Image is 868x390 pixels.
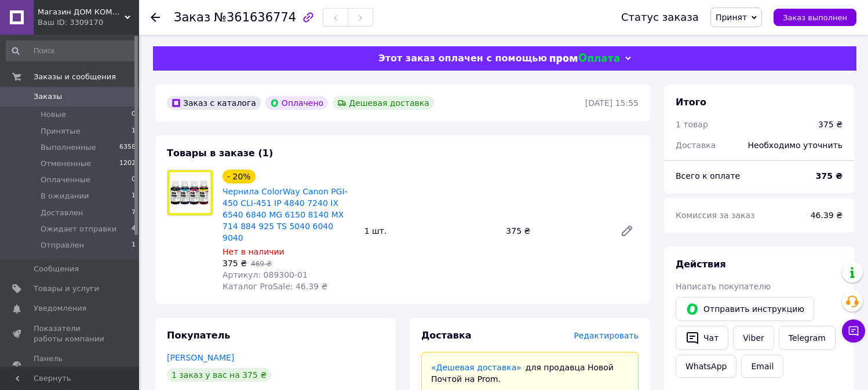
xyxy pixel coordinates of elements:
button: Чат [676,326,728,350]
span: 1 [132,126,136,137]
span: Магазин ДОМ КОМФОРТА [38,7,125,17]
div: Дешевая доставка [333,96,434,110]
time: [DATE] 15:55 [585,98,639,108]
span: Заказ выполнен [783,13,847,22]
a: [PERSON_NAME] [167,353,234,362]
input: Поиск [6,41,137,61]
a: Telegram [779,326,836,350]
span: Написать покупателю [676,282,771,291]
span: 1 [132,240,136,251]
span: 1 товар [676,120,708,129]
span: 469 ₴ [251,260,272,268]
span: Принят [716,13,747,22]
span: Заказ [174,10,210,24]
button: Email [741,355,783,378]
span: Итого [676,97,706,108]
div: Вернуться назад [151,12,160,23]
span: Товары и услуги [34,284,99,294]
a: WhatsApp [676,355,736,378]
a: Чернила ColorWay Canon PGI-450 CLI-451 IP 4840 7240 IX 6540 6840 MG 6150 8140 MX 714 884 925 TS 5... [223,187,348,242]
span: Показатели работы компании [34,323,107,344]
span: Всего к оплате [676,171,740,181]
div: - 20% [223,170,256,183]
div: Ваш ID: 3309170 [38,17,139,28]
span: Покупатель [167,330,230,341]
a: «Дешевая доставка» [431,363,521,372]
div: Статус заказа [621,12,699,23]
div: для продавца Новой Почтой на Prom. [431,362,629,385]
span: Редактировать [574,331,639,340]
span: Ожидает отправки [41,224,116,234]
span: Выполненные [41,142,96,153]
span: №361636774 [214,10,296,24]
span: Доставка [421,330,472,341]
a: Viber [733,326,774,350]
span: В ожидании [41,191,89,201]
span: 6358 [119,142,136,153]
div: 1 шт. [360,223,502,239]
div: Заказ с каталога [167,96,261,110]
img: Чернила ColorWay Canon PGI-450 CLI-451 IP 4840 7240 IX 6540 6840 MG 6150 8140 MX 714 884 925 TS 5... [167,170,213,215]
div: Оплачено [265,96,328,110]
span: 375 ₴ [223,259,247,268]
span: Новые [41,109,66,120]
div: 1 заказ у вас на 375 ₴ [167,368,271,382]
div: 375 ₴ [818,119,843,130]
button: Отправить инструкцию [676,297,814,321]
button: Чат с покупателем [842,319,865,343]
span: Сообщения [34,264,79,274]
span: Заказы [34,91,62,102]
span: Этот заказ оплачен с помощью [378,53,547,64]
span: Оплаченные [41,175,90,185]
span: 4 [132,224,136,234]
span: 1202 [119,159,136,169]
span: Каталог ProSale: 46.39 ₴ [223,282,327,291]
span: Доставка [676,141,716,150]
span: 0 [132,175,136,185]
span: Комиссия за заказ [676,211,755,220]
span: Нет в наличии [223,247,285,256]
span: 1 [132,191,136,201]
button: Заказ выполнен [774,9,856,26]
a: Редактировать [615,219,639,242]
div: Необходимо уточнить [741,133,849,158]
div: 375 ₴ [501,223,611,239]
span: 0 [132,109,136,120]
span: Доставлен [41,208,83,218]
img: evopay logo [550,53,619,64]
span: Отправлен [41,240,84,251]
b: 375 ₴ [816,171,843,181]
span: Заказы и сообщения [34,72,116,82]
span: Действия [676,259,726,270]
span: Принятые [41,126,81,137]
span: 46.39 ₴ [811,211,843,220]
span: 7 [132,208,136,218]
span: Товары в заказе (1) [167,148,273,159]
span: Панель управления [34,354,107,374]
span: Отмененные [41,159,91,169]
span: Уведомления [34,303,86,314]
span: Артикул: 089300-01 [223,270,308,279]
